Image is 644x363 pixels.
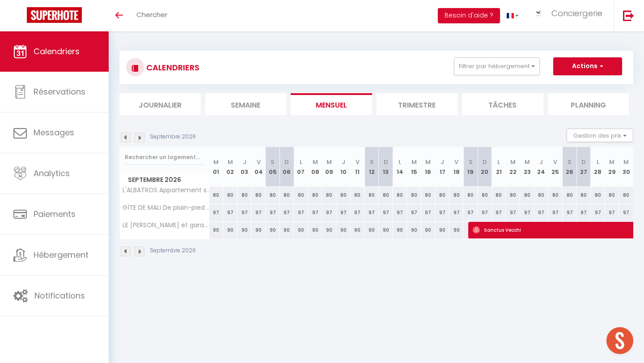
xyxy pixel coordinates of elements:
[313,158,318,166] abbr: M
[551,8,602,19] span: Conciergerie
[563,147,577,187] th: 26
[342,158,345,166] abbr: J
[209,222,224,238] div: 90
[223,147,237,187] th: 02
[237,187,252,203] div: 80
[322,222,336,238] div: 90
[605,147,619,187] th: 29
[280,187,294,203] div: 80
[398,158,401,166] abbr: L
[534,204,549,221] div: 97
[150,133,196,141] p: Septembre 2026
[534,147,549,187] th: 24
[520,187,534,203] div: 80
[462,93,543,115] li: Tâches
[478,147,492,187] th: 20
[411,158,417,166] abbr: M
[322,147,336,187] th: 09
[364,187,379,203] div: 80
[34,86,85,97] span: Réservations
[591,204,605,221] div: 97
[34,168,70,179] span: Analytics
[223,187,237,203] div: 80
[435,222,449,238] div: 90
[492,204,506,221] div: 97
[228,158,233,166] abbr: M
[223,222,237,238] div: 90
[336,147,351,187] th: 10
[506,187,520,203] div: 80
[463,204,478,221] div: 97
[364,204,379,221] div: 97
[548,187,563,203] div: 80
[534,187,549,203] div: 80
[478,187,492,203] div: 80
[205,93,287,115] li: Semaine
[492,147,506,187] th: 21
[351,204,365,221] div: 97
[605,187,619,203] div: 80
[300,158,302,166] abbr: L
[237,222,252,238] div: 90
[425,158,431,166] abbr: M
[623,158,629,166] abbr: M
[492,187,506,203] div: 80
[510,158,516,166] abbr: M
[553,57,622,75] button: Actions
[591,147,605,187] th: 28
[136,10,167,19] span: Chercher
[506,147,520,187] th: 22
[34,208,76,220] span: Paiements
[364,147,379,187] th: 12
[266,222,280,238] div: 90
[407,222,421,238] div: 90
[497,158,500,166] abbr: L
[294,222,308,238] div: 90
[377,93,458,115] li: Trimestre
[294,187,308,203] div: 80
[469,158,473,166] abbr: S
[597,158,599,166] abbr: L
[407,147,421,187] th: 15
[421,204,436,221] div: 97
[449,147,464,187] th: 18
[623,10,634,21] img: logout
[119,93,201,115] li: Journalier
[449,222,464,238] div: 90
[576,147,591,187] th: 27
[619,204,633,221] div: 97
[308,204,322,221] div: 97
[421,222,436,238] div: 90
[326,158,332,166] abbr: M
[280,147,294,187] th: 06
[266,187,280,203] div: 80
[379,222,393,238] div: 90
[237,204,252,221] div: 97
[336,222,351,238] div: 90
[435,187,449,203] div: 80
[379,187,393,203] div: 80
[441,158,444,166] abbr: J
[393,187,407,203] div: 80
[144,57,199,78] h3: CALENDRIERS
[384,158,388,166] abbr: D
[243,158,246,166] abbr: J
[121,204,211,211] span: GÎTE DE MALI De plain-pied avec jardin privatif
[34,249,89,260] span: Hébergement
[308,187,322,203] div: 80
[520,204,534,221] div: 97
[548,147,563,187] th: 25
[223,204,237,221] div: 97
[438,8,500,23] button: Besoin d'aide ?
[294,204,308,221] div: 97
[364,222,379,238] div: 90
[308,147,322,187] th: 08
[421,147,436,187] th: 16
[251,204,266,221] div: 97
[567,129,633,142] button: Gestion des prix
[478,204,492,221] div: 97
[463,147,478,187] th: 19
[619,187,633,203] div: 80
[370,158,374,166] abbr: S
[280,222,294,238] div: 90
